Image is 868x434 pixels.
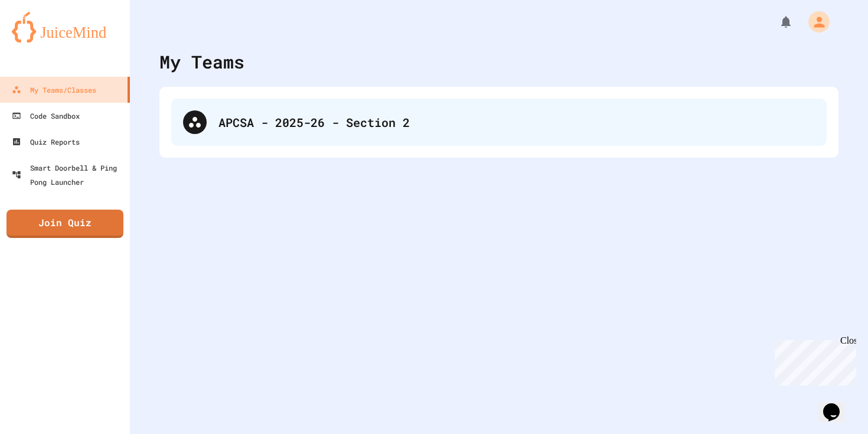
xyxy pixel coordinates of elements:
div: My Account [796,8,833,35]
div: My Teams/Classes [12,83,96,97]
div: Chat with us now!Close [5,5,81,75]
a: Join Quiz [6,210,123,238]
div: APCSA - 2025-26 - Section 2 [218,113,815,131]
div: Quiz Reports [12,135,80,149]
iframe: chat widget [770,335,856,386]
div: My Teams [159,48,244,75]
img: logo-orange.svg [12,12,118,43]
div: My Notifications [757,12,796,32]
div: APCSA - 2025-26 - Section 2 [171,99,827,146]
div: Code Sandbox [12,109,80,123]
div: Smart Doorbell & Ping Pong Launcher [12,161,125,189]
iframe: chat widget [818,387,856,422]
